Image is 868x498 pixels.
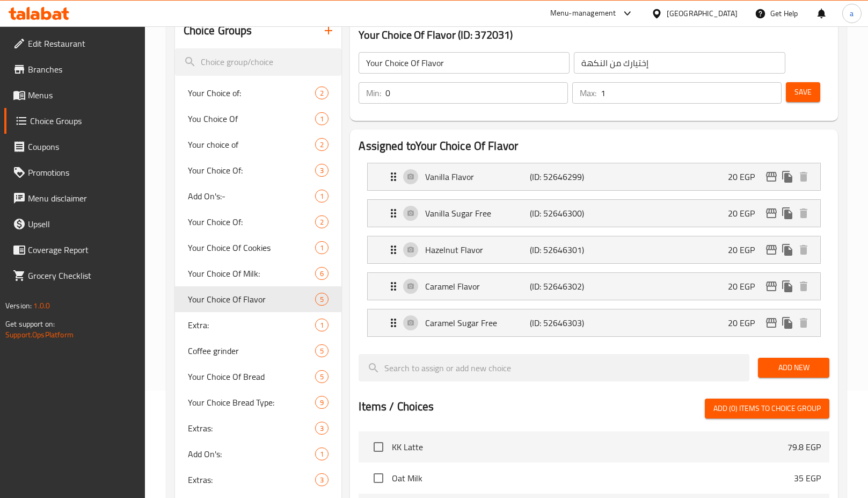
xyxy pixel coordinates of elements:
[359,232,829,268] li: Expand
[188,473,316,486] span: Extras:
[188,293,316,306] span: Your Choice Of Flavor
[188,267,316,280] span: Your Choice Of Milk:
[184,23,252,39] h2: Choice Groups
[316,346,328,356] span: 5
[763,169,779,185] button: edit
[580,86,596,99] p: Max:
[4,211,145,237] a: Upsell
[667,8,738,19] div: [GEOGRAPHIC_DATA]
[188,344,316,357] span: Coffee grinder
[4,160,145,185] a: Promotions
[713,402,821,415] span: Add (0) items to choice group
[4,56,145,82] a: Branches
[28,37,136,50] span: Edit Restaurant
[175,441,342,467] div: Add On's:1
[188,112,316,125] span: You Choice Of
[425,243,529,256] p: Hazelnut Flavor
[315,86,329,99] div: Choices
[188,422,316,435] span: Extras:
[4,134,145,160] a: Coupons
[359,305,829,341] li: Expand
[315,267,329,280] div: Choices
[315,112,329,125] div: Choices
[315,241,329,254] div: Choices
[175,157,342,183] div: Your Choice Of:3
[316,423,328,434] span: 3
[392,472,794,485] span: Oat Milk
[796,315,812,331] button: delete
[175,415,342,441] div: Extras:3
[188,86,316,99] span: Your Choice of:
[368,236,820,263] div: Expand
[175,312,342,338] div: Extra:1
[316,165,328,176] span: 3
[796,242,812,258] button: delete
[316,449,328,459] span: 1
[5,328,74,342] a: Support.OpsPlatform
[28,140,136,153] span: Coupons
[316,243,328,253] span: 1
[28,243,136,256] span: Coverage Report
[175,132,342,157] div: Your choice of2
[794,472,821,485] p: 35 EGP
[175,80,342,106] div: Your Choice of:2
[4,82,145,108] a: Menus
[315,164,329,177] div: Choices
[316,191,328,201] span: 1
[779,169,796,185] button: duplicate
[359,158,829,195] li: Expand
[359,354,749,381] input: search
[728,316,763,329] p: 20 EGP
[763,205,779,221] button: edit
[5,317,55,331] span: Get support on:
[367,467,390,489] span: Select choice
[359,268,829,305] li: Expand
[175,389,342,415] div: Your Choice Bread Type:9
[315,138,329,151] div: Choices
[315,370,329,383] div: Choices
[33,299,50,313] span: 1.0.0
[796,205,812,221] button: delete
[425,207,529,220] p: Vanilla Sugar Free
[188,370,316,383] span: Your Choice Of Bread
[425,170,529,183] p: Vanilla Flavor
[175,183,342,209] div: Add On's:-1
[850,8,854,19] span: a
[368,163,820,190] div: Expand
[316,475,328,485] span: 3
[530,316,600,329] p: (ID: 52646303)
[530,243,600,256] p: (ID: 52646301)
[28,63,136,76] span: Branches
[758,358,829,378] button: Add New
[392,441,787,453] span: KK Latte
[728,280,763,293] p: 20 EGP
[425,316,529,329] p: Caramel Sugar Free
[175,209,342,235] div: Your Choice Of:2
[368,200,820,227] div: Expand
[316,398,328,408] span: 9
[315,396,329,409] div: Choices
[316,269,328,279] span: 6
[728,243,763,256] p: 20 EGP
[316,140,328,150] span: 2
[767,361,821,374] span: Add New
[175,364,342,389] div: Your Choice Of Bread5
[5,299,32,313] span: Version:
[705,399,829,418] button: Add (0) items to choice group
[728,207,763,220] p: 20 EGP
[188,138,316,151] span: Your choice of
[779,205,796,221] button: duplicate
[175,261,342,286] div: Your Choice Of Milk:6
[315,319,329,331] div: Choices
[315,448,329,460] div: Choices
[188,215,316,228] span: Your Choice Of:
[188,319,316,331] span: Extra:
[4,237,145,263] a: Coverage Report
[763,278,779,294] button: edit
[796,169,812,185] button: delete
[4,185,145,211] a: Menu disclaimer
[316,88,328,98] span: 2
[530,207,600,220] p: (ID: 52646300)
[779,278,796,294] button: duplicate
[28,218,136,230] span: Upsell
